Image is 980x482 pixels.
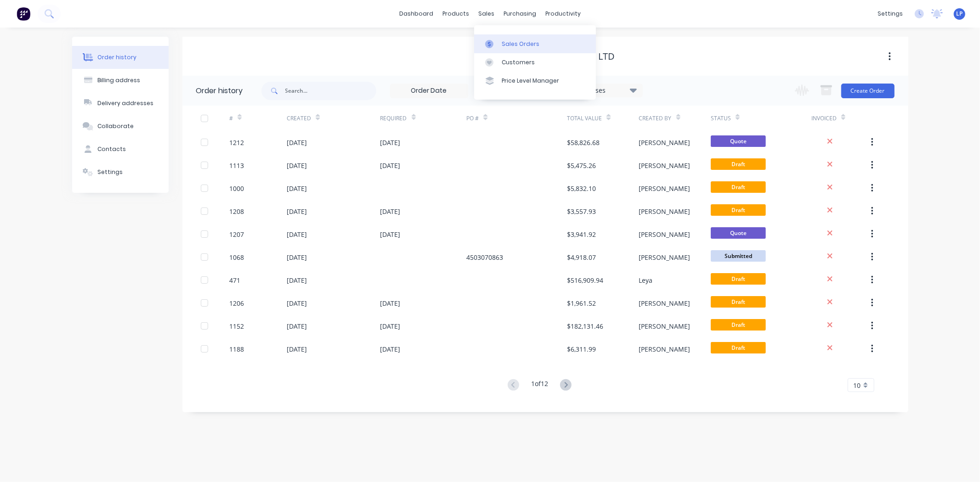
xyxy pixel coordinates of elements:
[380,344,401,354] div: [DATE]
[474,34,596,53] a: Sales Orders
[711,250,766,262] span: Submitted
[567,344,596,354] div: $6,311.99
[229,275,240,285] div: 471
[639,230,691,239] div: [PERSON_NAME]
[639,138,691,147] div: [PERSON_NAME]
[229,252,244,262] div: 1068
[474,53,596,72] a: Customers
[229,184,244,193] div: 1000
[811,106,869,131] div: Invoiced
[565,85,642,95] div: 23 Statuses
[567,252,596,262] div: $4,918.07
[567,230,596,239] div: $3,941.92
[287,230,307,239] div: [DATE]
[287,161,307,170] div: [DATE]
[380,230,401,239] div: [DATE]
[841,84,895,98] button: Create Order
[711,114,731,123] div: Status
[97,53,136,62] div: Order history
[97,168,123,176] div: Settings
[639,207,691,216] div: [PERSON_NAME]
[639,321,691,331] div: [PERSON_NAME]
[287,344,307,354] div: [DATE]
[97,145,126,153] div: Contacts
[567,321,603,331] div: $182,131.46
[287,106,380,131] div: Created
[72,46,169,69] button: Order history
[567,298,596,308] div: $1,961.52
[380,114,407,123] div: Required
[711,135,766,147] span: Quote
[567,184,596,193] div: $5,832.10
[711,342,766,353] span: Draft
[196,85,243,96] div: Order history
[639,161,691,170] div: [PERSON_NAME]
[541,7,585,21] div: productivity
[711,296,766,308] span: Draft
[502,77,559,85] div: Price Level Manager
[72,138,169,161] button: Contacts
[285,82,376,100] input: Search...
[567,207,596,216] div: $3,557.93
[287,298,307,308] div: [DATE]
[395,7,438,21] a: dashboard
[711,158,766,170] span: Draft
[380,138,401,147] div: [DATE]
[499,7,541,21] div: purchasing
[72,92,169,115] button: Delivery addresses
[474,72,596,90] a: Price Level Manager
[811,114,837,123] div: Invoiced
[567,161,596,170] div: $5,475.26
[639,106,711,131] div: Created By
[639,298,691,308] div: [PERSON_NAME]
[639,114,672,123] div: Created By
[287,207,307,216] div: [DATE]
[229,114,233,123] div: #
[711,204,766,216] span: Draft
[567,106,639,131] div: Total Value
[711,273,766,285] span: Draft
[72,161,169,184] button: Settings
[287,138,307,147] div: [DATE]
[229,138,244,147] div: 1212
[229,161,244,170] div: 1113
[957,10,963,18] span: LP
[502,40,539,48] div: Sales Orders
[438,7,474,21] div: products
[97,122,134,130] div: Collaborate
[380,321,401,331] div: [DATE]
[380,207,401,216] div: [DATE]
[72,69,169,92] button: Billing address
[567,138,600,147] div: $58,826.68
[17,7,30,21] img: Factory
[639,252,691,262] div: [PERSON_NAME]
[97,76,140,84] div: Billing address
[287,275,307,285] div: [DATE]
[229,207,244,216] div: 1208
[639,275,653,285] div: Leya
[711,319,766,331] span: Draft
[711,181,766,193] span: Draft
[502,58,535,67] div: Customers
[466,252,503,262] div: 4503070863
[466,106,567,131] div: PO #
[567,114,602,123] div: Total Value
[873,7,907,21] div: settings
[287,321,307,331] div: [DATE]
[711,227,766,239] span: Quote
[567,275,603,285] div: $516,909.94
[854,381,861,390] span: 10
[639,184,691,193] div: [PERSON_NAME]
[711,106,811,131] div: Status
[229,321,244,331] div: 1152
[229,298,244,308] div: 1206
[229,344,244,354] div: 1188
[287,114,311,123] div: Created
[72,115,169,138] button: Collaborate
[380,298,401,308] div: [DATE]
[287,252,307,262] div: [DATE]
[380,106,467,131] div: Required
[391,84,468,98] input: Order Date
[474,7,499,21] div: sales
[380,161,401,170] div: [DATE]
